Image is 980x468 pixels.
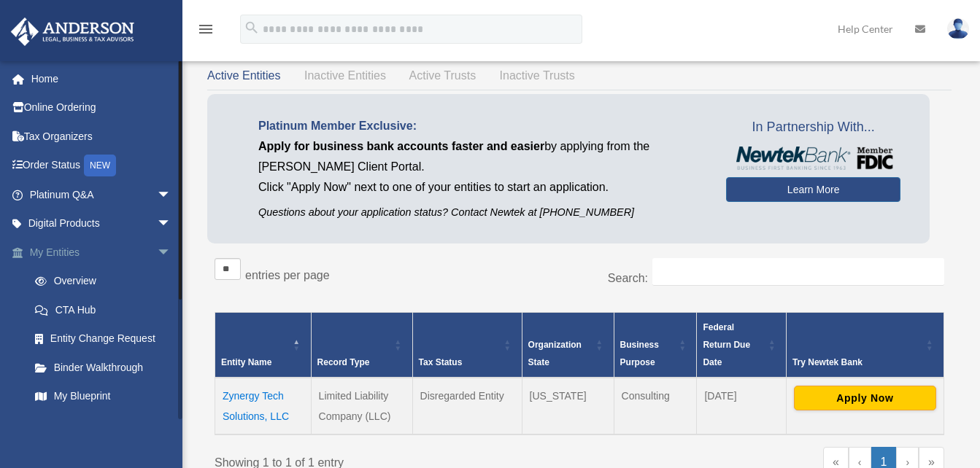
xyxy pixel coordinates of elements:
span: Inactive Trusts [500,69,575,82]
div: Try Newtek Bank [792,354,922,371]
a: Home [10,64,193,93]
a: Online Ordering [10,93,193,122]
span: In Partnership With... [726,116,900,139]
span: Federal Return Due Date [703,322,750,367]
td: Limited Liability Company (LLC) [311,378,412,434]
a: Order StatusNEW [10,151,193,181]
span: Record Type [317,357,370,367]
p: by applying from the [PERSON_NAME] Client Portal. [258,136,704,177]
label: Search: [608,272,648,284]
p: Questions about your application status? Contact Newtek at [PHONE_NUMBER] [258,203,704,222]
a: Tax Due Dates [20,410,193,440]
a: Learn More [726,177,900,202]
a: Tax Organizers [10,122,193,151]
i: menu [197,20,215,38]
img: User Pic [947,18,969,39]
a: My Blueprint [20,382,193,411]
span: arrow_drop_down [157,238,186,268]
td: [DATE] [697,378,786,434]
img: NewtekBankLogoSM.png [733,147,893,170]
a: CTA Hub [20,295,193,324]
span: Entity Name [221,357,271,367]
td: [US_STATE] [522,378,614,434]
div: NEW [84,155,116,176]
td: Consulting [614,378,697,434]
i: search [244,20,260,36]
button: Apply Now [794,386,936,410]
span: arrow_drop_down [157,180,186,210]
a: Entity Change Request [20,324,193,354]
p: Click "Apply Now" next to one of your entities to start an application. [258,177,704,198]
td: Zynergy Tech Solutions, LLC [215,378,312,434]
a: Platinum Q&Aarrow_drop_down [10,180,193,209]
span: Inactive Entities [304,69,386,82]
th: Tax Status: Activate to sort [412,312,522,378]
span: Tax Status [419,357,463,367]
p: Platinum Member Exclusive: [258,116,704,136]
span: Business Purpose [620,340,659,367]
th: Try Newtek Bank : Activate to sort [786,312,944,378]
th: Entity Name: Activate to invert sorting [215,312,312,378]
th: Organization State: Activate to sort [522,312,614,378]
th: Federal Return Due Date: Activate to sort [697,312,786,378]
img: Anderson Advisors Platinum Portal [7,17,139,46]
th: Business Purpose: Activate to sort [614,312,697,378]
label: entries per page [245,269,330,281]
a: Binder Walkthrough [20,353,193,382]
span: Apply for business bank accounts faster and easier [258,140,544,152]
a: My Entitiesarrow_drop_down [10,238,193,267]
th: Record Type: Activate to sort [311,312,412,378]
td: Disregarded Entity [412,378,522,434]
a: Digital Productsarrow_drop_down [10,209,193,238]
a: menu [197,26,215,38]
span: Organization State [528,340,582,367]
span: Active Trusts [409,69,477,82]
a: Overview [20,267,186,296]
span: arrow_drop_down [157,209,186,239]
span: Active Entities [207,69,280,82]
